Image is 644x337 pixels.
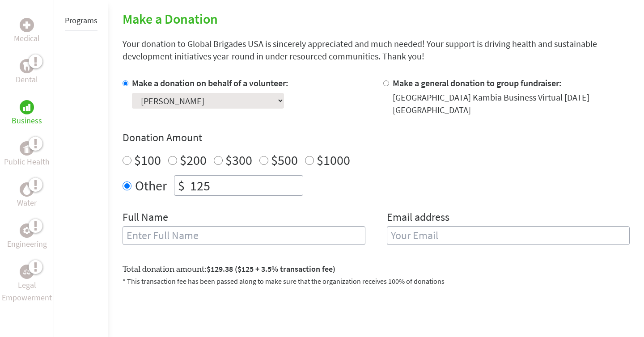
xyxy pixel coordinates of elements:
img: Water [23,184,30,194]
input: Enter Amount [188,176,303,195]
label: $300 [225,152,252,168]
label: $100 [134,152,161,168]
label: Other [135,175,167,196]
a: Public HealthPublic Health [4,141,50,168]
img: Business [23,104,30,111]
p: Water [17,197,37,209]
p: Medical [14,32,40,45]
img: Medical [23,21,30,29]
a: EngineeringEngineering [7,223,47,250]
div: Public Health [20,141,34,156]
div: [GEOGRAPHIC_DATA] Kambia Business Virtual [DATE] [GEOGRAPHIC_DATA] [393,91,630,116]
a: WaterWater [17,182,37,209]
label: Make a general donation to group fundraiser: [393,77,562,88]
a: Programs [65,15,97,25]
label: Total donation amount: [123,263,335,276]
div: Business [20,100,34,114]
img: Public Health [23,144,30,153]
div: Water [20,182,34,197]
a: DentalDental [16,59,38,86]
a: BusinessBusiness [12,100,42,127]
div: Engineering [20,223,34,238]
img: Engineering [23,227,30,234]
label: $500 [271,152,298,168]
p: Your donation to Global Brigades USA is sincerely appreciated and much needed! Your support is dr... [123,38,630,63]
input: Your Email [387,226,630,245]
img: Dental [23,62,30,70]
div: Legal Empowerment [20,265,34,279]
iframe: reCAPTCHA [123,297,258,332]
p: Engineering [7,238,47,250]
p: Business [12,114,42,127]
label: Full Name [123,210,168,226]
a: Legal EmpowermentLegal Empowerment [2,265,52,304]
h2: Make a Donation [123,11,630,27]
h4: Donation Amount [123,131,630,145]
label: $200 [180,152,207,168]
p: Dental [16,73,38,86]
div: $ [174,176,188,195]
p: * This transaction fee has been passed along to make sure that the organization receives 100% of ... [123,276,630,286]
img: Legal Empowerment [23,269,30,274]
div: Medical [20,18,34,32]
span: $129.38 ($125 + 3.5% transaction fee) [207,264,335,274]
a: MedicalMedical [14,18,40,45]
label: $1000 [317,152,350,168]
p: Public Health [4,156,50,168]
p: Legal Empowerment [2,279,52,304]
input: Enter Full Name [123,226,365,245]
li: Programs [65,11,97,31]
label: Email address [387,210,449,226]
div: Dental [20,59,34,73]
label: Make a donation on behalf of a volunteer: [132,77,288,88]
